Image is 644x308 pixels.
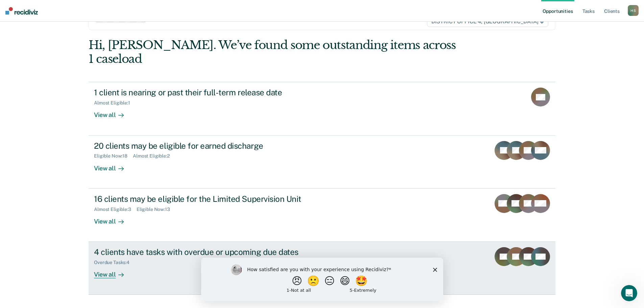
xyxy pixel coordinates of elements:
[89,38,462,66] div: Hi, [PERSON_NAME]. We’ve found some outstanding items across 1 caseload
[201,258,443,301] iframe: Survey by Kim from Recidiviz
[89,82,555,135] a: 1 client is nearing or past their full-term release dateAlmost Eligible:1View all
[94,153,133,159] div: Eligible Now : 18
[5,7,38,15] img: Recidiviz
[89,136,555,189] a: 20 clients may be eligible for earned dischargeEligible Now:18Almost Eligible:2View all
[621,285,637,301] iframe: Intercom live chat
[137,207,175,212] div: Eligible Now : 13
[94,247,331,257] div: 4 clients have tasks with overdue or upcoming due dates
[94,100,136,106] div: Almost Eligible : 1
[94,265,132,279] div: View all
[94,141,331,151] div: 20 clients may be eligible for earned discharge
[628,5,639,16] div: H S
[94,159,132,172] div: View all
[94,194,331,204] div: 16 clients may be eligible for the Limited Supervision Unit
[94,212,132,225] div: View all
[133,153,175,159] div: Almost Eligible : 2
[89,242,555,295] a: 4 clients have tasks with overdue or upcoming due datesOverdue Tasks:4View all
[94,260,135,265] div: Overdue Tasks : 4
[628,5,639,16] button: HS
[94,88,331,97] div: 1 client is nearing or past their full-term release date
[89,189,555,242] a: 16 clients may be eligible for the Limited Supervision UnitAlmost Eligible:3Eligible Now:13View all
[94,207,137,212] div: Almost Eligible : 3
[94,106,132,119] div: View all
